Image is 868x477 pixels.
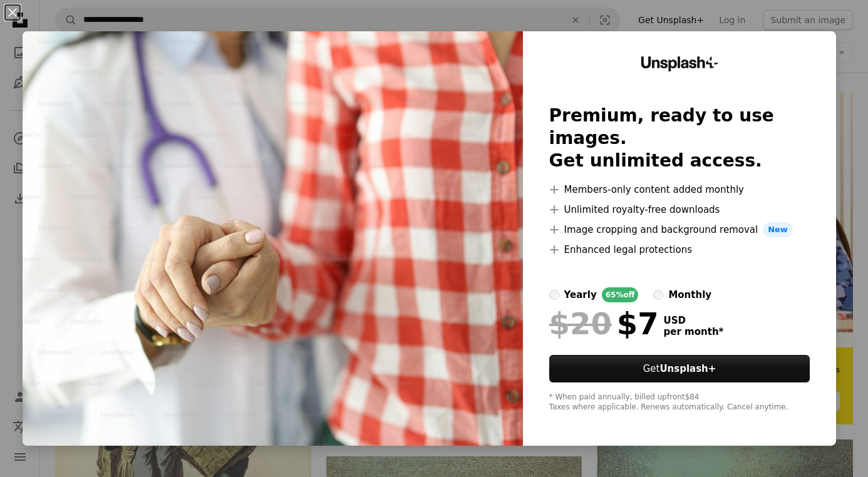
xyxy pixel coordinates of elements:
[602,287,639,302] div: 65% off
[549,355,810,382] button: GetUnsplash+
[763,222,793,237] span: New
[549,242,810,257] li: Enhanced legal protections
[549,222,810,237] li: Image cropping and background removal
[549,307,659,340] div: $7
[564,287,597,302] div: yearly
[653,290,663,300] input: monthly
[549,307,612,340] span: $20
[668,287,711,302] div: monthly
[549,290,559,300] input: yearly65%off
[549,182,810,197] li: Members-only content added monthly
[664,326,724,337] span: per month *
[549,202,810,217] li: Unlimited royalty-free downloads
[549,392,810,413] div: * When paid annually, billed upfront $84 Taxes where applicable. Renews automatically. Cancel any...
[549,105,810,172] h2: Premium, ready to use images. Get unlimited access.
[664,315,724,326] span: USD
[659,363,716,374] strong: Unsplash+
